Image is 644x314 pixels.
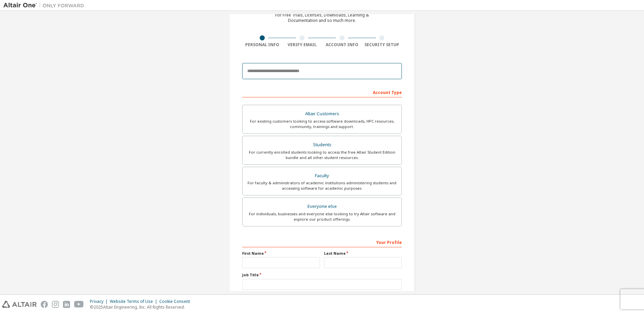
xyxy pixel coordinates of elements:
div: Cookie Consent [159,299,194,304]
div: Your Profile [242,237,402,247]
div: Website Terms of Use [110,299,159,304]
img: Altair One [3,2,88,9]
div: For existing customers looking to access software downloads, HPC resources, community, trainings ... [247,119,397,129]
div: Privacy [90,299,110,304]
div: For currently enrolled students looking to access the free Altair Student Edition bundle and all ... [247,150,397,160]
div: For Free Trials, Licenses, Downloads, Learning & Documentation and so much more. [275,12,369,23]
label: First Name [242,251,320,256]
div: Account Type [242,87,402,97]
label: Last Name [324,251,402,256]
img: facebook.svg [41,301,48,308]
img: instagram.svg [52,301,59,308]
div: Verify Email [282,42,322,48]
img: altair_logo.svg [2,301,37,308]
label: Job Title [242,272,402,278]
div: For faculty & administrators of academic institutions administering students and accessing softwa... [247,180,397,191]
div: Personal Info [242,42,282,48]
div: Students [247,140,397,150]
p: © 2025 Altair Engineering, Inc. All Rights Reserved. [90,304,194,310]
div: Everyone else [247,202,397,211]
div: For individuals, businesses and everyone else looking to try Altair software and explore our prod... [247,211,397,222]
img: linkedin.svg [63,301,70,308]
div: Account Info [322,42,362,48]
img: youtube.svg [74,301,84,308]
div: Faculty [247,171,397,181]
div: Altair Customers [247,109,397,119]
div: Security Setup [362,42,402,48]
